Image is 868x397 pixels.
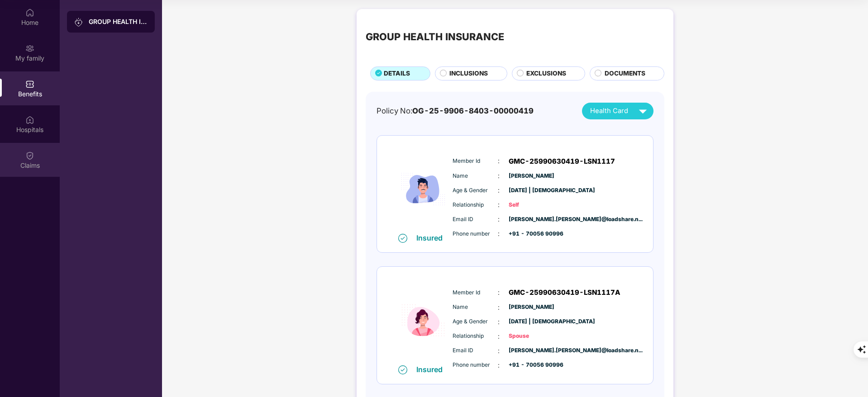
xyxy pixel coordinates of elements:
span: +91 - 70056 90996 [509,230,554,238]
img: svg+xml;base64,PHN2ZyB4bWxucz0iaHR0cDovL3d3dy53My5vcmcvMjAwMC9zdmciIHdpZHRoPSIxNiIgaGVpZ2h0PSIxNi... [398,365,407,374]
span: Name [453,172,498,180]
span: : [498,185,500,195]
span: [PERSON_NAME] [509,303,554,312]
span: Age & Gender [453,317,498,326]
span: : [498,331,500,341]
div: Insured [416,233,448,242]
span: GMC-25990630419-LSN1117 [509,156,615,167]
span: Member Id [453,157,498,165]
span: [DATE] | [DEMOGRAPHIC_DATA] [509,317,554,326]
span: +91 - 70056 90996 [509,361,554,369]
span: Relationship [453,332,498,340]
span: : [498,360,500,370]
img: svg+xml;base64,PHN2ZyB4bWxucz0iaHR0cDovL3d3dy53My5vcmcvMjAwMC9zdmciIHdpZHRoPSIxNiIgaGVpZ2h0PSIxNi... [398,234,407,243]
div: Policy No: [377,105,534,117]
img: icon [396,145,450,233]
span: : [498,156,500,166]
span: Phone number [453,230,498,238]
span: Health Card [590,106,628,116]
span: Member Id [453,288,498,297]
span: GMC-25990630419-LSN1117A [509,287,620,298]
span: DOCUMENTS [605,69,645,79]
span: Spouse [509,332,554,340]
span: Age & Gender [453,186,498,195]
span: : [498,214,500,224]
span: : [498,302,500,312]
img: svg+xml;base64,PHN2ZyBpZD0iQmVuZWZpdHMiIHhtbG5zPSJodHRwOi8vd3d3LnczLm9yZy8yMDAwL3N2ZyIgd2lkdGg9Ij... [25,80,34,89]
span: Self [509,201,554,209]
span: Relationship [453,201,498,209]
span: INCLUSIONS [449,69,488,79]
span: OG-25-9906-8403-00000419 [412,106,534,115]
img: svg+xml;base64,PHN2ZyBpZD0iSG9tZSIgeG1sbnM9Imh0dHA6Ly93d3cudzMub3JnLzIwMDAvc3ZnIiB3aWR0aD0iMjAiIG... [25,8,34,17]
span: : [498,200,500,210]
div: GROUP HEALTH INSURANCE [366,29,504,44]
span: : [498,317,500,327]
img: svg+xml;base64,PHN2ZyB4bWxucz0iaHR0cDovL3d3dy53My5vcmcvMjAwMC9zdmciIHZpZXdCb3g9IjAgMCAyNCAyNCIgd2... [635,103,651,119]
span: [DATE] | [DEMOGRAPHIC_DATA] [509,186,554,195]
img: icon [396,276,450,364]
span: : [498,288,500,298]
span: : [498,171,500,181]
button: Health Card [582,103,653,119]
span: EXCLUSIONS [526,69,566,79]
span: Email ID [453,346,498,355]
span: Email ID [453,215,498,224]
span: DETAILS [384,69,410,79]
img: svg+xml;base64,PHN2ZyB3aWR0aD0iMjAiIGhlaWdodD0iMjAiIHZpZXdCb3g9IjAgMCAyMCAyMCIgZmlsbD0ibm9uZSIgeG... [74,18,83,27]
img: svg+xml;base64,PHN2ZyB3aWR0aD0iMjAiIGhlaWdodD0iMjAiIHZpZXdCb3g9IjAgMCAyMCAyMCIgZmlsbD0ibm9uZSIgeG... [25,44,34,53]
span: Phone number [453,361,498,369]
span: [PERSON_NAME].[PERSON_NAME]@loadshare.n... [509,346,554,355]
div: Insured [416,365,448,374]
img: svg+xml;base64,PHN2ZyBpZD0iQ2xhaW0iIHhtbG5zPSJodHRwOi8vd3d3LnczLm9yZy8yMDAwL3N2ZyIgd2lkdGg9IjIwIi... [25,151,34,160]
span: : [498,229,500,239]
img: svg+xml;base64,PHN2ZyBpZD0iSG9zcGl0YWxzIiB4bWxucz0iaHR0cDovL3d3dy53My5vcmcvMjAwMC9zdmciIHdpZHRoPS... [25,115,34,124]
div: GROUP HEALTH INSURANCE [89,17,148,26]
span: Name [453,303,498,312]
span: [PERSON_NAME].[PERSON_NAME]@loadshare.n... [509,215,554,224]
span: : [498,346,500,356]
span: [PERSON_NAME] [509,172,554,180]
